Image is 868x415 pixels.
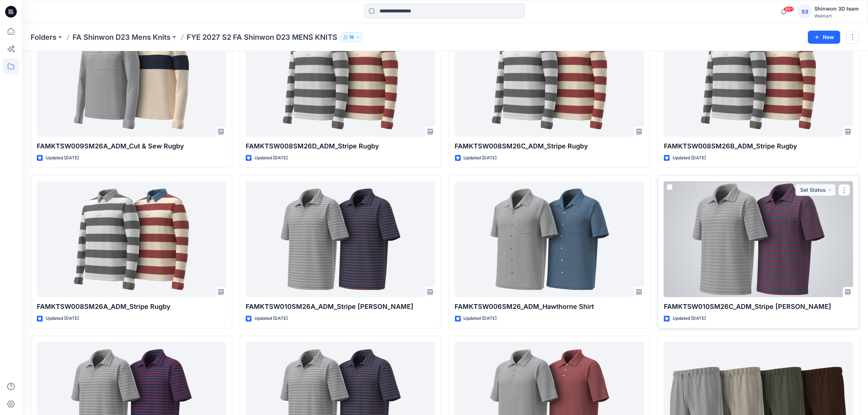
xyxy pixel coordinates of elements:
p: FAMKTSW009SM26A_ADM_Cut & Sew Rugby [37,141,226,151]
p: Updated [DATE] [673,154,706,162]
p: FYE 2027 S2 FA Shinwon D23 MENS KNITS [187,32,337,42]
a: FAMKTSW008SM26D_ADM_Stripe Rugby [246,21,435,137]
p: 18 [349,33,354,41]
button: 18 [340,32,363,42]
a: FAMKTSW008SM26A_ADM_Stripe Rugby [37,181,226,297]
button: New [808,31,840,44]
div: S3 [798,5,811,18]
a: FAMKTSW010SM26C_ADM_Stripe Johny Collar Polo [664,181,853,297]
a: FAMKTSW009SM26A_ADM_Cut & Sew Rugby [37,21,226,137]
p: FAMKTSW010SM26A_ADM_Stripe [PERSON_NAME] [246,302,435,312]
div: Shinwon 3D team [814,4,859,13]
p: FAMKTSW008SM26B_ADM_Stripe Rugby [664,141,853,151]
p: FAMKTSW008SM26A_ADM_Stripe Rugby [37,302,226,312]
p: Updated [DATE] [46,315,79,322]
p: FAMKTSW008SM26C_ADM_Stripe Rugby [455,141,644,151]
span: 99+ [783,6,794,12]
p: Updated [DATE] [464,154,497,162]
p: Updated [DATE] [254,154,288,162]
p: Updated [DATE] [464,315,497,322]
p: Updated [DATE] [254,315,288,322]
a: FAMKTSW008SM26B_ADM_Stripe Rugby [664,21,853,137]
p: FAMKTSW006SM26_ADM_Hawthorne Shirt [455,302,644,312]
a: FAMKTSW010SM26A_ADM_Stripe Johny Collar Polo [246,181,435,297]
a: FAMKTSW006SM26_ADM_Hawthorne Shirt [455,181,644,297]
p: FAMKTSW010SM26C_ADM_Stripe [PERSON_NAME] [664,302,853,312]
p: Updated [DATE] [46,154,79,162]
p: Updated [DATE] [673,315,706,322]
p: FAMKTSW008SM26D_ADM_Stripe Rugby [246,141,435,151]
a: FA Shinwon D23 Mens Knits [73,32,171,42]
a: FAMKTSW008SM26C_ADM_Stripe Rugby [455,21,644,137]
a: Folders [31,32,57,42]
div: Walmart [814,13,859,19]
